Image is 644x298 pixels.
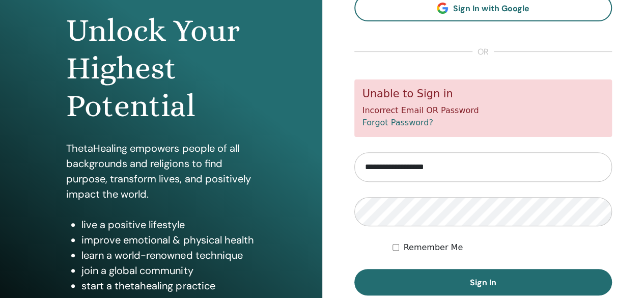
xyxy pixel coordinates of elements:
[472,46,494,58] span: or
[354,79,612,137] div: Incorrect Email OR Password
[354,269,612,295] button: Sign In
[66,12,256,125] h1: Unlock Your Highest Potential
[393,241,612,254] div: Keep me authenticated indefinitely or until I manually logout
[362,118,433,127] a: Forgot Password?
[81,232,256,248] li: improve emotional & physical health
[66,141,256,202] p: ThetaHealing empowers people of all backgrounds and religions to find purpose, transform lives, a...
[403,241,463,254] label: Remember Me
[470,277,496,288] span: Sign In
[81,263,256,278] li: join a global community
[81,278,256,293] li: start a thetahealing practice
[81,217,256,232] li: live a positive lifestyle
[453,3,529,14] span: Sign In with Google
[362,88,604,100] h5: Unable to Sign in
[81,248,256,263] li: learn a world-renowned technique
